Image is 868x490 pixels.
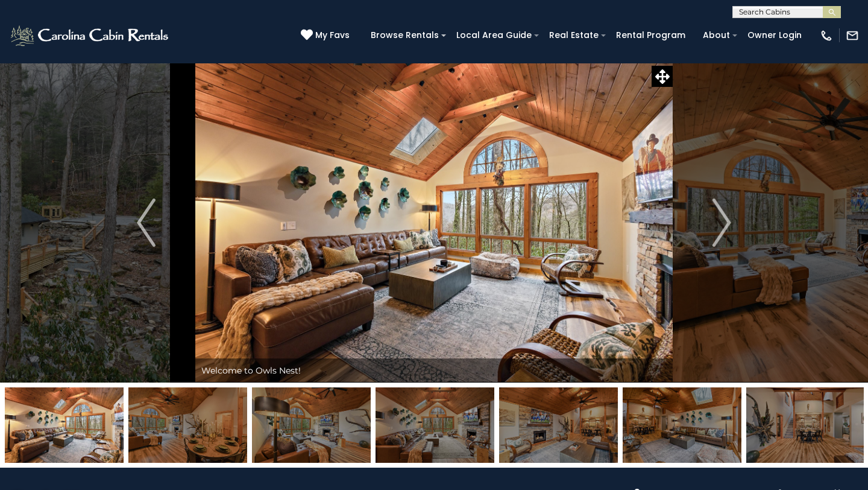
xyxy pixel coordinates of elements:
[137,199,155,247] img: arrow
[820,29,833,42] img: phone-regular-white.png
[697,26,736,45] a: About
[5,387,124,463] img: 163486174
[376,387,494,463] img: 163486173
[846,29,859,42] img: mail-regular-white.png
[610,26,691,45] a: Rental Program
[315,29,350,42] span: My Favs
[195,358,673,383] div: Welcome to Owls Nest!
[252,387,371,463] img: 163486171
[9,24,172,48] img: White-1-2.png
[450,26,538,45] a: Local Area Guide
[741,26,808,45] a: Owner Login
[128,387,247,463] img: 163486180
[301,29,353,42] a: My Favs
[543,26,605,45] a: Real Estate
[746,387,865,463] img: 163486177
[712,199,731,247] img: arrow
[623,387,741,463] img: 163486175
[499,387,618,463] img: 163486176
[673,63,771,383] button: Next
[365,26,445,45] a: Browse Rentals
[97,63,195,383] button: Previous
